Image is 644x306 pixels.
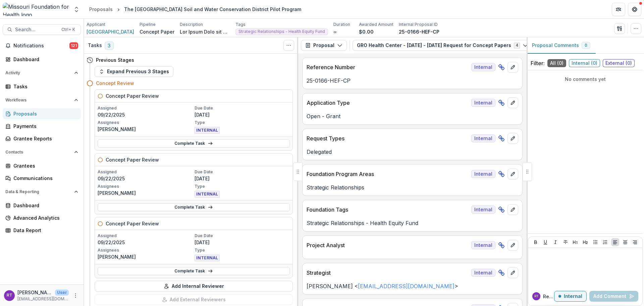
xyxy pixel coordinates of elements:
[95,66,173,77] button: Expand Previous 3 Stages
[98,105,193,111] p: Assigned
[13,162,75,169] div: Grantees
[180,28,230,35] p: Lor Ipsum Dolo sit Ametc Adipiscingel Seddoeiu Tempo Incidid ut l etdoloremagnaa 6-enim adminimve...
[3,212,81,223] a: Advanced Analytics
[98,267,290,275] a: Complete Task
[507,204,518,215] button: edit
[195,175,290,182] p: [DATE]
[621,238,629,246] button: Align Center
[547,59,566,67] span: All ( 0 )
[5,71,71,75] span: Activity
[541,238,549,246] button: Underline
[471,170,495,178] span: Internal
[72,3,81,16] button: Open entity switcher
[507,62,518,73] button: edit
[507,169,518,179] button: edit
[3,173,81,184] a: Communications
[532,238,540,246] button: Bold
[98,120,193,126] p: Assignees
[195,127,220,134] span: INTERNAL
[601,238,609,246] button: Ordered List
[543,293,554,300] p: Reana T
[98,175,193,182] p: 09/22/2025
[95,294,293,305] button: Add External Reviewers
[3,225,81,236] a: Data Report
[307,112,518,120] p: Open - Grant
[507,133,518,144] button: edit
[195,169,290,175] p: Due Date
[87,4,304,14] nav: breadcrumb
[87,4,115,14] a: Proposals
[5,150,71,155] span: Contacts
[13,227,75,234] div: Data Report
[140,28,174,35] p: Concept Paper
[399,21,438,28] p: Internal Proposal ID
[307,134,469,142] p: Request Types
[5,189,71,194] span: Data & Reporting
[531,59,545,67] p: Filter:
[471,134,495,142] span: Internal
[551,238,559,246] button: Italicize
[140,21,156,28] p: Pipeline
[13,110,75,117] div: Proposals
[13,214,75,221] div: Advanced Analytics
[106,220,159,227] h5: Concept Paper Review
[13,83,75,90] div: Tasks
[98,169,193,175] p: Assigned
[534,295,539,298] div: Reana Thomas
[585,43,587,48] span: 0
[87,21,105,28] p: Applicant
[628,3,641,16] button: Get Help
[283,40,294,51] button: Toggle View Cancelled Tasks
[3,95,81,105] button: Open Workflows
[507,240,518,251] button: edit
[307,148,518,156] p: Delegated
[17,289,52,296] p: [PERSON_NAME]
[471,99,495,107] span: Internal
[98,183,193,189] p: Assignees
[333,21,350,28] p: Duration
[87,28,134,35] span: [GEOGRAPHIC_DATA]
[471,269,495,277] span: Internal
[591,238,599,246] button: Bullet List
[13,123,75,130] div: Payments
[98,203,290,211] a: Complete Task
[180,21,203,28] p: Description
[581,238,589,246] button: Heading 2
[333,28,337,35] p: ∞
[561,238,570,246] button: Strike
[307,170,469,178] p: Foundation Program Areas
[307,63,469,71] p: Reference Number
[3,68,81,78] button: Open Activity
[69,42,78,49] span: 121
[96,80,134,87] h4: Concept Review
[612,3,625,16] button: Partners
[507,97,518,108] button: edit
[3,200,81,211] a: Dashboard
[195,105,290,111] p: Due Date
[88,43,102,48] h3: Tasks
[3,54,81,65] a: Dashboard
[307,219,518,227] p: Strategic Relationships - Health Equity Fund
[96,56,134,63] h4: Previous Stages
[55,290,69,296] p: User
[195,191,220,198] span: INTERNAL
[471,63,495,71] span: Internal
[307,206,469,214] p: Foundation Tags
[589,291,638,302] button: Add Comment
[527,37,596,54] button: Proposal Comments
[195,247,290,253] p: Type
[307,241,469,249] p: Project Analyst
[106,92,159,99] h5: Concept Paper Review
[3,24,81,35] button: Search...
[89,6,113,13] div: Proposals
[358,283,454,290] a: [EMAIL_ADDRESS][DOMAIN_NAME]
[3,186,81,197] button: Open Data & Reporting
[195,255,220,261] span: INTERNAL
[95,281,293,292] button: Add Internal Reviewer
[353,40,532,51] button: GRO Health Center - [DATE] - [DATE] Request for Concept Papers4
[531,76,640,83] p: No comments yet
[399,28,439,35] p: 25-0166-HEF-CP
[98,126,193,133] p: [PERSON_NAME]
[471,206,495,214] span: Internal
[307,99,469,107] p: Application Type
